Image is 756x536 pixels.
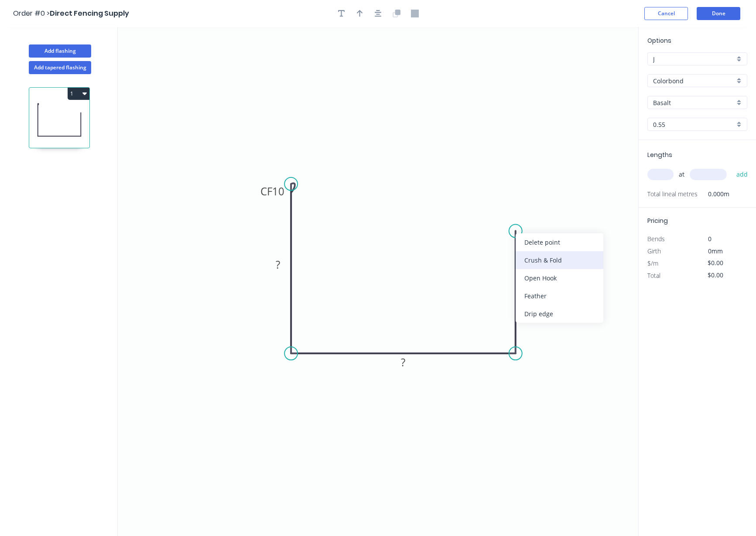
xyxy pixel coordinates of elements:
[401,355,405,369] tspan: ?
[708,235,712,243] span: 0
[647,235,665,243] span: Bends
[647,271,660,280] span: Total
[653,98,735,107] input: Colour
[708,247,723,255] span: 0mm
[647,188,698,200] span: Total lineal metres
[647,150,672,159] span: Lengths
[653,120,735,129] input: Thickness
[29,44,91,58] button: Add flashing
[647,259,658,267] span: $/m
[516,233,603,251] div: Delete point
[516,269,603,287] div: Open Hook
[516,287,603,305] div: Feather
[516,305,603,323] div: Drip edge
[697,7,740,20] button: Done
[29,61,91,74] button: Add tapered flashing
[653,76,735,85] input: Material
[647,36,671,45] span: Options
[13,8,50,18] span: Order #0 >
[50,8,129,18] span: Direct Fencing Supply
[276,257,280,272] tspan: ?
[679,168,684,181] span: at
[732,167,753,182] button: add
[516,251,603,269] div: Crush & Fold
[118,27,638,536] svg: 0
[653,55,735,64] input: Price level
[68,88,89,100] button: 1
[698,188,729,200] span: 0.000m
[272,184,284,198] tspan: 10
[644,7,688,20] button: Cancel
[260,184,272,198] tspan: CF
[647,216,668,225] span: Pricing
[647,247,661,255] span: Girth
